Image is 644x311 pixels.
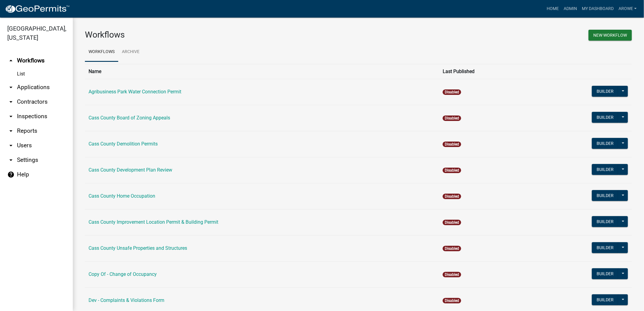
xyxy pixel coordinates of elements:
a: Admin [561,3,579,15]
button: Builder [592,294,619,305]
a: My Dashboard [579,3,616,15]
span: Disabled [443,272,461,277]
button: Builder [592,216,619,227]
span: Disabled [443,115,461,121]
a: Agribusiness Park Water Connection Permit [89,89,181,95]
i: arrow_drop_down [7,113,15,120]
th: Last Published [439,64,535,79]
a: Cass County Home Occupation [89,193,155,199]
a: Copy Of - Change of Occupancy [89,271,157,277]
button: Builder [592,268,619,279]
a: Workflows [85,42,118,62]
button: Builder [592,164,619,175]
button: Builder [592,86,619,97]
a: Cass County Demolition Permits [89,141,158,147]
span: Disabled [443,194,461,199]
i: arrow_drop_up [7,57,15,64]
i: arrow_drop_down [7,98,15,105]
i: help [7,171,15,178]
button: Builder [592,190,619,201]
i: arrow_drop_down [7,84,15,91]
span: Disabled [443,246,461,251]
span: Disabled [443,220,461,225]
a: Home [544,3,561,15]
span: Disabled [443,89,461,95]
button: Builder [592,242,619,253]
i: arrow_drop_down [7,156,15,164]
th: Name [85,64,439,79]
span: Disabled [443,168,461,173]
h3: Workflows [85,30,354,40]
a: Cass County Improvement Location Permit & Building Permit [89,219,218,225]
a: Dev - Complaints & Violations Form [89,297,164,303]
a: Cass County Development Plan Review [89,167,172,173]
a: Cass County Unsafe Properties and Structures [89,245,187,251]
span: Disabled [443,298,461,303]
button: Builder [592,138,619,149]
a: Archive [118,42,143,62]
button: Builder [592,112,619,123]
a: Cass County Board of Zoning Appeals [89,115,170,121]
i: arrow_drop_down [7,142,15,149]
button: New Workflow [589,30,632,41]
a: arowe [616,3,639,15]
i: arrow_drop_down [7,127,15,135]
span: Disabled [443,142,461,147]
